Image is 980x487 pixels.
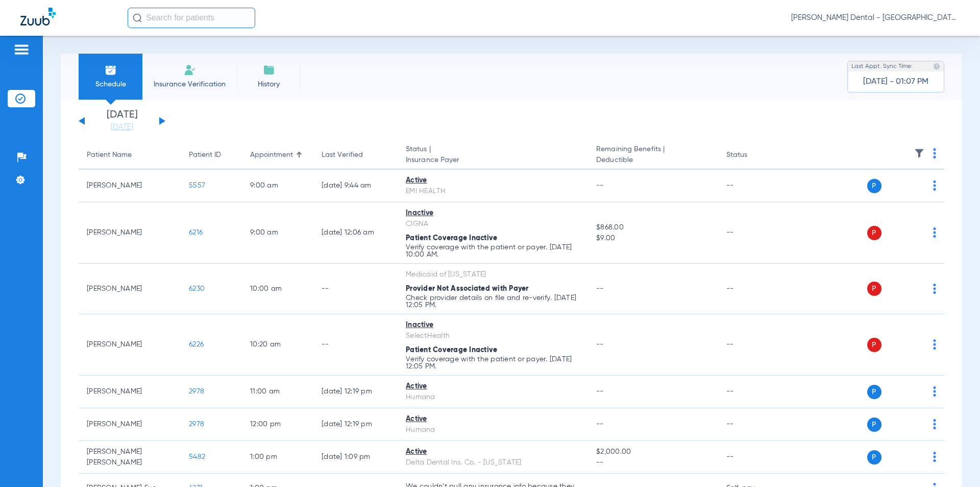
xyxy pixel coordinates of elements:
div: EMI HEALTH [406,186,580,197]
span: $868.00 [596,222,709,233]
span: P [867,385,881,399]
div: Appointment [250,150,293,160]
img: last sync help info [933,63,940,70]
span: 6230 [189,285,205,292]
td: -- [718,314,787,376]
span: P [867,179,881,193]
td: [PERSON_NAME] [79,376,181,408]
span: 2978 [189,421,204,428]
span: P [867,282,881,296]
span: $9.00 [596,233,709,244]
td: 12:00 PM [242,408,313,441]
span: 6216 [189,229,203,236]
span: 2978 [189,388,204,395]
td: -- [313,314,398,376]
li: [DATE] [91,110,153,132]
td: [PERSON_NAME] [79,202,181,264]
div: Active [406,414,580,425]
div: CIGNA [406,219,580,229]
img: Search Icon [133,13,142,22]
img: group-dot-blue.svg [933,284,936,294]
th: Remaining Benefits | [588,141,718,170]
span: Provider Not Associated with Payer [406,285,529,292]
div: Inactive [406,320,580,331]
span: Insurance Payer [406,155,580,166]
th: Status | [398,141,588,170]
td: [PERSON_NAME] [79,408,181,441]
img: group-dot-blue.svg [933,419,936,429]
span: 6226 [189,341,204,348]
div: Medicaid of [US_STATE] [406,269,580,280]
span: [DATE] - 01:07 PM [863,77,928,87]
td: 1:00 PM [242,441,313,474]
span: Schedule [86,79,135,89]
span: History [244,79,293,89]
img: History [263,64,275,76]
input: Search for patients [128,8,255,28]
div: Patient Name [87,150,173,160]
span: 5557 [189,182,205,189]
div: Humana [406,425,580,435]
td: [PERSON_NAME] [79,264,181,314]
td: 10:20 AM [242,314,313,376]
img: Zuub Logo [20,8,56,26]
img: group-dot-blue.svg [933,148,936,158]
div: Patient ID [189,150,221,160]
span: -- [596,341,604,348]
div: Humana [406,392,580,403]
span: -- [596,285,604,292]
img: group-dot-blue.svg [933,386,936,397]
td: -- [313,264,398,314]
img: group-dot-blue.svg [933,339,936,350]
span: $2,000.00 [596,447,709,457]
img: Schedule [105,64,117,76]
td: -- [718,264,787,314]
span: 5482 [189,453,205,460]
td: [DATE] 12:19 PM [313,376,398,408]
span: P [867,450,881,465]
span: [PERSON_NAME] Dental - [GEOGRAPHIC_DATA] [791,13,960,23]
td: [DATE] 1:09 PM [313,441,398,474]
div: Active [406,381,580,392]
p: Verify coverage with the patient or payer. [DATE] 12:05 PM. [406,356,580,370]
td: 9:00 AM [242,170,313,202]
div: Last Verified [322,150,389,160]
td: [PERSON_NAME] [79,314,181,376]
a: [DATE] [91,122,153,132]
td: 10:00 AM [242,264,313,314]
td: [PERSON_NAME] [PERSON_NAME] [79,441,181,474]
span: P [867,226,881,240]
img: group-dot-blue.svg [933,452,936,462]
img: Manual Insurance Verification [184,64,196,76]
span: Insurance Verification [150,79,229,89]
img: group-dot-blue.svg [933,180,936,191]
div: Last Verified [322,150,363,160]
span: P [867,418,881,432]
td: -- [718,170,787,202]
td: [DATE] 12:19 PM [313,408,398,441]
span: Patient Coverage Inactive [406,235,497,242]
span: Last Appt. Sync Time: [851,61,913,72]
td: -- [718,408,787,441]
div: SelectHealth [406,331,580,341]
th: Status [718,141,787,170]
span: -- [596,182,604,189]
span: -- [596,457,709,468]
div: Active [406,175,580,186]
div: Inactive [406,208,580,219]
td: [DATE] 12:06 AM [313,202,398,264]
div: Delta Dental Ins. Co. - [US_STATE] [406,457,580,468]
td: [DATE] 9:44 AM [313,170,398,202]
img: filter.svg [914,148,924,158]
td: -- [718,376,787,408]
div: Patient Name [87,150,132,160]
td: [PERSON_NAME] [79,170,181,202]
span: Patient Coverage Inactive [406,346,497,354]
td: 11:00 AM [242,376,313,408]
span: Deductible [596,155,709,166]
img: hamburger-icon [13,43,30,56]
img: group-dot-blue.svg [933,227,936,238]
div: Patient ID [189,150,234,160]
span: -- [596,421,604,428]
td: -- [718,441,787,474]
